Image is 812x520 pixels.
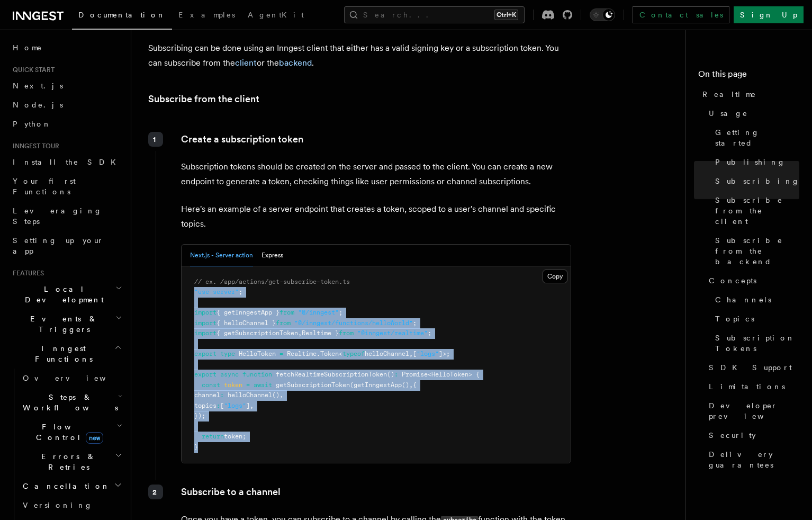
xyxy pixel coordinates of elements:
span: "@/inngest/functions/helloWorld" [294,319,413,327]
span: Limitations [709,381,785,392]
span: Quick start [8,66,55,74]
span: , [250,402,254,409]
p: Create a subscription token [181,132,571,147]
button: Flow Controlnew [19,417,124,447]
button: Steps & Workflows [19,388,124,417]
span: [ [220,402,224,409]
span: async [220,371,239,378]
span: Topics [715,313,754,324]
span: : [394,371,398,378]
span: await [254,381,272,389]
span: Cancellation [19,481,110,491]
span: from [339,329,354,337]
span: getInngestApp [354,381,402,389]
span: Delivery guarantees [709,449,799,470]
span: Subscribe from the client [715,195,799,227]
a: Subscription Tokens [711,328,799,358]
span: Developer preview [709,400,799,422]
p: Subscribe to a channel [181,485,571,499]
a: Getting started [711,123,799,153]
span: } [194,443,198,451]
span: token [224,381,242,389]
span: = [246,381,250,389]
span: , [409,350,413,357]
span: export [194,350,216,357]
span: > { [468,371,480,378]
span: import [194,309,216,316]
a: Concepts [705,271,799,290]
p: Here's an example of a server endpoint that creates a token, scoped to a user's channel and speci... [181,202,571,231]
span: getSubscriptionToken [276,381,350,389]
span: Steps & Workflows [19,392,118,413]
span: Security [709,430,756,441]
a: Your first Functions [8,172,124,201]
span: = [279,350,283,357]
span: ; [339,309,342,316]
span: () [387,371,394,378]
a: Security [705,426,799,445]
span: HelloToken [239,350,276,357]
span: , [298,329,302,337]
span: Subscribing [715,176,800,186]
span: : [216,402,220,409]
a: backend [279,58,312,68]
a: Publishing [711,153,799,172]
a: Next.js [8,76,124,95]
span: from [276,319,291,327]
span: "@/inngest" [298,309,339,316]
span: Promise [402,371,428,378]
span: new [86,432,103,444]
span: helloChannel [228,391,272,399]
span: import [194,319,216,327]
span: Errors & Retries [19,451,115,472]
span: < [428,371,431,378]
a: Subscribe from the client [711,191,799,231]
a: Topics [711,309,799,328]
span: ; [413,319,417,327]
span: topics [194,402,216,409]
span: Concepts [709,275,756,286]
span: Getting started [715,127,799,148]
span: { [413,381,417,389]
span: Inngest Functions [8,343,114,364]
span: Next.js [13,82,63,90]
span: "@inngest/realtime" [357,329,428,337]
span: ; [239,288,242,295]
a: Realtime [698,85,799,104]
p: Subscribing can be done using an Inngest client that either has a valid signing key or a subscrip... [148,41,572,70]
span: Realtime [287,350,317,357]
a: Examples [172,3,241,29]
a: Overview [19,369,124,388]
button: Local Development [8,280,124,309]
button: Toggle dark mode [590,8,615,21]
a: client [235,58,257,68]
button: Cancellation [19,477,124,496]
span: function [242,371,272,378]
span: HelloToken [431,371,468,378]
span: }); [194,412,205,419]
span: ]>; [439,350,450,357]
span: "use server" [194,288,239,295]
a: Setting up your app [8,231,124,261]
span: Publishing [715,157,786,167]
span: Node.js [13,101,63,109]
a: Contact sales [633,6,729,23]
span: : [220,391,224,399]
span: Local Development [8,284,115,305]
span: Inngest tour [8,142,59,150]
span: fetchRealtimeSubscriptionToken [276,371,387,378]
span: Subscription Tokens [715,333,799,354]
span: () [402,381,409,389]
span: Overview [23,374,132,382]
a: Python [8,114,124,133]
span: "logs" [224,402,246,409]
p: Subscription tokens should be created on the server and passed to the client. You can create a ne... [181,159,571,189]
button: Errors & Retries [19,447,124,477]
button: Copy [543,270,567,283]
a: Channels [711,290,799,309]
span: token; [224,433,246,440]
span: Home [13,42,42,53]
a: Home [8,38,124,57]
span: typeof [342,350,365,357]
a: Node.js [8,95,124,114]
